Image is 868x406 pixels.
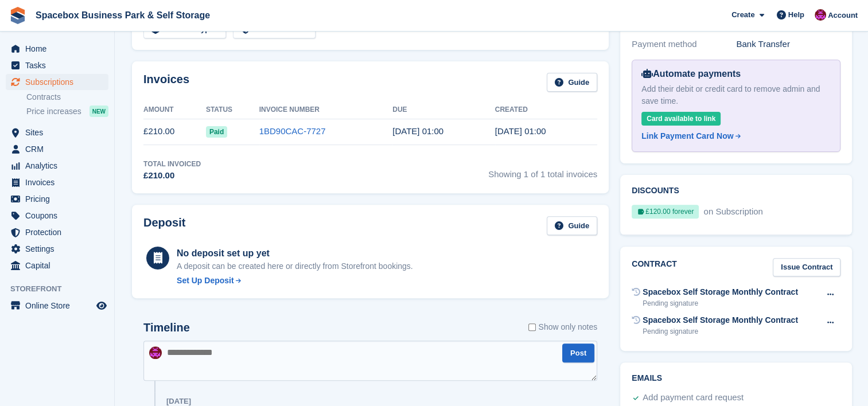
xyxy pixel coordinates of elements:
div: £120.00 forever [632,205,699,218]
a: menu [6,224,108,240]
span: Pricing [25,191,94,207]
span: Help [788,9,804,21]
input: Show only notes [528,321,536,333]
img: stora-icon-8386f47178a22dfd0bd8f6a31ec36ba5ce8667c1dd55bd0f319d3a0aa187defe.svg [9,7,26,24]
td: £210.00 [143,119,206,145]
h2: Deposit [143,216,185,235]
a: Preview store [95,299,108,313]
h2: Emails [632,374,840,383]
a: menu [6,57,108,73]
a: menu [6,74,108,90]
span: Home [25,41,94,57]
a: menu [6,241,108,257]
time: 2025-09-13 00:00:00 UTC [392,126,443,136]
div: Spacebox Self Storage Monthly Contract [643,286,798,298]
span: Capital [25,257,94,274]
div: Add payment card request [643,391,744,405]
span: Settings [25,241,94,257]
a: 1BD90CAC-7727 [259,126,326,136]
p: A deposit can be created here or directly from Storefront bookings. [177,260,413,272]
a: menu [6,208,108,224]
span: Sites [25,124,94,140]
span: Online Store [25,298,94,314]
a: Contracts [26,92,108,103]
label: Show only notes [528,321,597,333]
h2: Timeline [143,321,190,334]
span: Invoices [25,174,94,190]
a: menu [6,174,108,190]
time: 2025-09-12 00:00:34 UTC [495,126,546,136]
th: Status [206,101,259,119]
div: [DATE] [166,397,191,406]
div: £210.00 [143,169,201,182]
th: Amount [143,101,206,119]
h2: Contract [632,258,677,277]
div: Payment method [632,38,736,51]
h2: Invoices [143,73,189,92]
a: Spacebox Business Park & Self Storage [31,6,215,25]
th: Due [392,101,495,119]
a: menu [6,257,108,274]
th: Created [495,101,597,119]
span: Subscriptions [25,74,94,90]
span: Protection [25,224,94,240]
span: CRM [25,141,94,157]
a: Guide [547,73,597,92]
div: Automate payments [641,67,831,81]
a: Price increases NEW [26,105,108,118]
h2: Discounts [632,186,840,196]
a: Guide [547,216,597,235]
span: Tasks [25,57,94,73]
img: Shitika Balanath [815,9,826,21]
span: on Subscription [701,206,762,216]
a: Issue Contract [773,258,840,277]
span: Account [828,10,858,21]
a: menu [6,158,108,174]
div: Bank Transfer [736,38,840,51]
div: Total Invoiced [143,159,201,169]
span: Storefront [10,283,114,295]
a: menu [6,191,108,207]
div: NEW [89,106,108,117]
a: menu [6,298,108,314]
img: Shitika Balanath [149,346,162,359]
span: Paid [206,126,227,138]
span: Create [731,9,754,21]
a: Set Up Deposit [177,275,413,287]
div: Add their debit or credit card to remove admin and save time. [641,83,831,107]
span: Coupons [25,208,94,224]
button: Post [562,343,594,362]
div: Card available to link [641,112,721,126]
a: menu [6,41,108,57]
span: Showing 1 of 1 total invoices [488,159,597,182]
div: No deposit set up yet [177,247,413,260]
th: Invoice Number [259,101,393,119]
div: Spacebox Self Storage Monthly Contract [643,314,798,326]
div: Set Up Deposit [177,275,234,287]
div: Pending signature [643,298,798,309]
span: Price increases [26,106,81,117]
div: Pending signature [643,326,798,337]
a: menu [6,124,108,140]
div: Link Payment Card Now [641,130,733,142]
span: Analytics [25,158,94,174]
a: menu [6,141,108,157]
a: Link Payment Card Now [641,130,826,142]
